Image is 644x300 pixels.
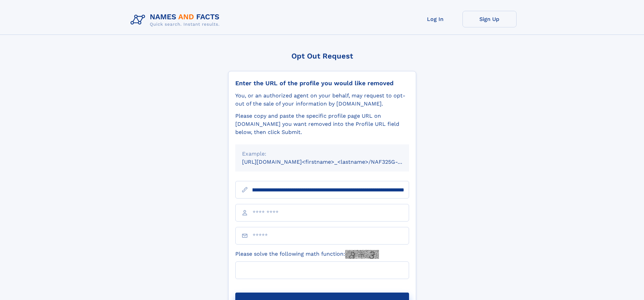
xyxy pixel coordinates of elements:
[235,92,409,108] div: You, or an authorized agent on your behalf, may request to opt-out of the sale of your informatio...
[462,11,517,27] a: Sign Up
[228,52,416,60] div: Opt Out Request
[242,150,402,158] div: Example:
[408,11,462,27] a: Log In
[235,112,409,136] div: Please copy and paste the specific profile page URL on [DOMAIN_NAME] you want removed into the Pr...
[128,11,225,29] img: Logo Names and Facts
[242,159,422,165] small: [URL][DOMAIN_NAME]<firstname>_<lastname>/NAF325G-xxxxxxxx
[235,250,379,259] label: Please solve the following math function:
[235,79,409,87] div: Enter the URL of the profile you would like removed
